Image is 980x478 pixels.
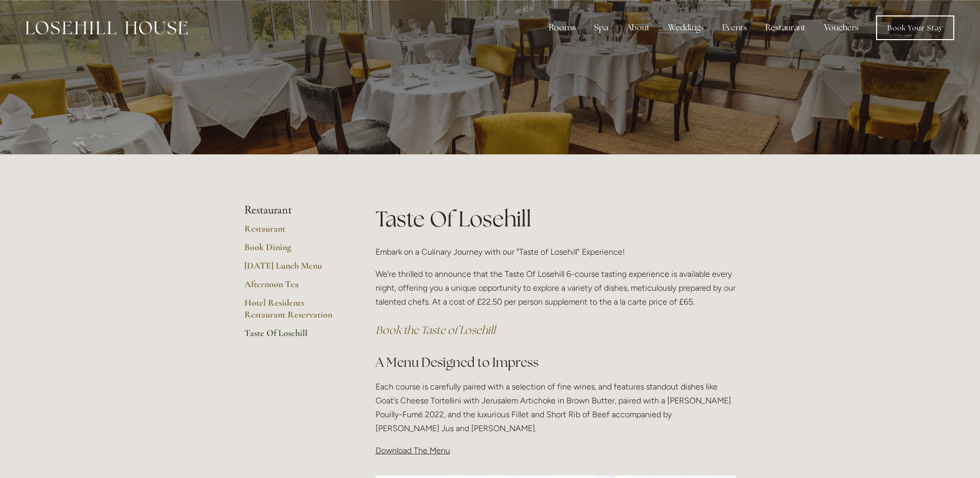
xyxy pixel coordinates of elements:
[660,17,712,38] div: Weddings
[376,204,736,234] h1: Taste Of Losehill
[244,278,343,297] a: Afternoon Tea
[816,17,867,38] a: Vouchers
[618,17,658,38] div: About
[244,327,343,346] a: Taste Of Losehill
[714,17,755,38] div: Events
[757,17,814,38] div: Restaurant
[876,15,954,40] a: Book Your Stay
[376,267,736,309] p: We're thrilled to announce that the Taste Of Losehill 6-course tasting experience is available ev...
[244,204,343,217] li: Restaurant
[586,17,616,38] div: Spa
[244,297,343,327] a: Hotel Residents Restaurant Reservation
[244,260,343,278] a: [DATE] Lunch Menu
[376,353,736,371] h2: A Menu Designed to Impress
[244,223,343,241] a: Restaurant
[541,17,584,38] div: Rooms
[376,446,450,455] span: Download The Menu
[26,21,188,34] img: Losehill House
[376,323,495,337] a: Book the Taste of Losehill
[376,380,736,436] p: Each course is carefully paired with a selection of fine wines, and features standout dishes like...
[376,245,736,259] p: Embark on a Culinary Journey with our "Taste of Losehill" Experience!
[244,241,343,260] a: Book Dining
